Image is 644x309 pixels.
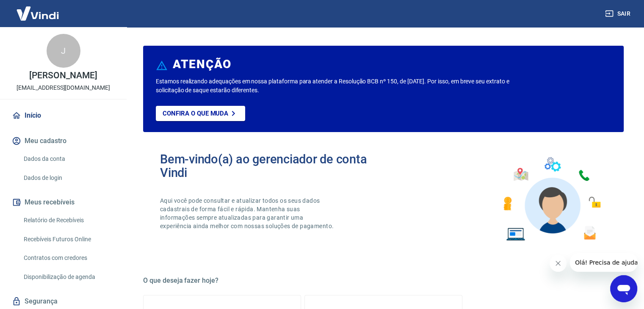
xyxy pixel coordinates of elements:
span: Olá! Precisa de ajuda? [5,6,71,13]
a: Disponibilização de agenda [20,268,116,286]
iframe: Botão para abrir a janela de mensagens [610,275,637,302]
a: Recebíveis Futuros Online [20,231,116,248]
h6: ATENÇÃO [173,60,232,69]
button: Sair [603,6,634,22]
a: Dados de login [20,169,116,187]
a: Início [10,106,116,125]
iframe: Fechar mensagem [550,255,567,272]
h2: Bem-vindo(a) ao gerenciador de conta Vindi [160,152,384,179]
p: Estamos realizando adequações em nossa plataforma para atender a Resolução BCB nº 150, de [DATE].... [156,77,520,95]
div: J [47,34,80,68]
iframe: Mensagem da empresa [570,253,637,272]
a: Relatório de Recebíveis [20,212,116,229]
p: [EMAIL_ADDRESS][DOMAIN_NAME] [17,83,110,92]
button: Meu cadastro [10,132,116,150]
p: Confira o que muda [163,110,228,117]
button: Meus recebíveis [10,193,116,212]
a: Contratos com credores [20,249,116,267]
p: [PERSON_NAME] [29,71,97,80]
a: Confira o que muda [156,106,245,121]
img: Imagem de um avatar masculino com diversos icones exemplificando as funcionalidades do gerenciado... [496,152,607,246]
a: Dados da conta [20,150,116,168]
img: Vindi [10,0,65,26]
p: Aqui você pode consultar e atualizar todos os seus dados cadastrais de forma fácil e rápida. Mant... [160,196,335,230]
h5: O que deseja fazer hoje? [143,276,624,285]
